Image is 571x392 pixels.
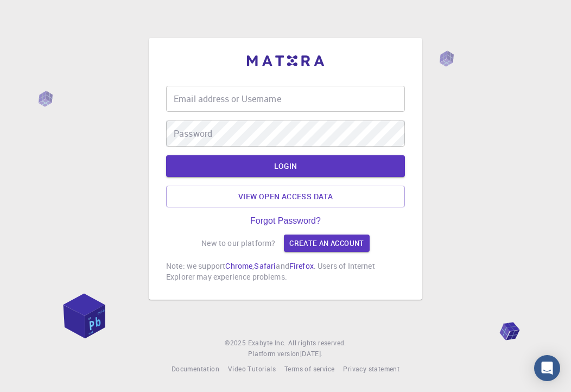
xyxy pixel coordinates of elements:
[225,338,248,349] span: © 2025
[225,261,252,271] a: Chrome
[248,349,300,359] span: Platform version
[228,364,276,373] span: Video Tutorials
[534,355,560,381] div: Open Intercom Messenger
[343,364,399,375] a: Privacy statement
[343,364,399,373] span: Privacy statement
[250,216,321,226] a: Forgot Password?
[228,364,276,375] a: Video Tutorials
[289,261,314,271] a: Firefox
[166,261,405,282] p: Note: we support , and . Users of Internet Explorer may experience problems.
[201,238,275,249] p: New to our platform?
[248,338,286,347] span: Exabyte Inc.
[172,364,219,375] a: Documentation
[166,186,405,207] a: View open access data
[300,349,323,359] a: [DATE].
[284,364,334,375] a: Terms of service
[254,261,276,271] a: Safari
[172,364,219,373] span: Documentation
[284,235,369,252] a: Create an account
[284,364,334,373] span: Terms of service
[248,338,286,349] a: Exabyte Inc.
[288,338,346,349] span: All rights reserved.
[300,349,323,358] span: [DATE] .
[166,155,405,177] button: LOGIN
